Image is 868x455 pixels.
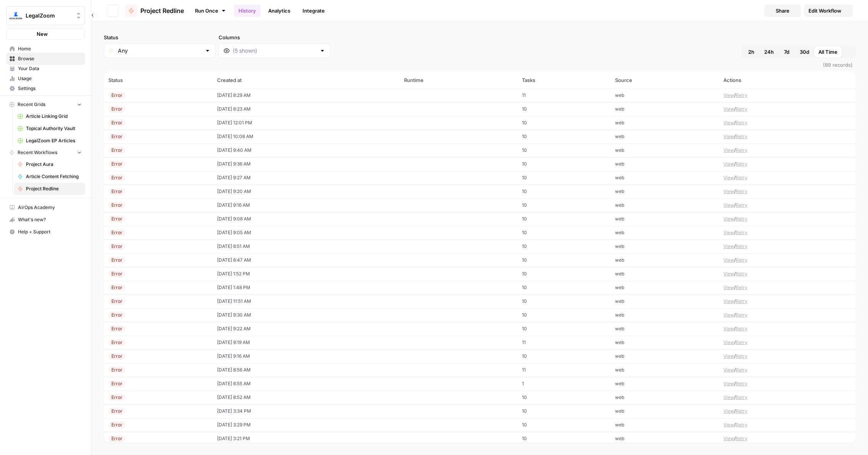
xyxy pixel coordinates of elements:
[18,228,82,235] span: Help + Support
[18,101,45,108] span: Recent Grids
[108,325,126,332] div: Error
[517,432,610,445] td: 10
[108,106,126,113] div: Error
[9,9,23,23] img: LegalZoom Logo
[108,257,126,264] div: Error
[18,85,82,92] span: Settings
[610,308,719,322] td: web
[517,130,610,143] td: 10
[14,135,85,147] a: LegalZoom EP Articles
[14,183,85,195] a: Project Redline
[118,47,201,55] input: Any
[610,102,719,116] td: web
[298,5,329,17] a: Integrate
[213,88,400,102] td: [DATE] 8:29 AM
[213,143,400,157] td: [DATE] 9:40 AM
[213,212,400,226] td: [DATE] 9:08 AM
[213,198,400,212] td: [DATE] 9:16 AM
[6,214,85,226] button: What's new?
[108,174,126,181] div: Error
[219,34,330,41] label: Columns
[213,432,400,445] td: [DATE] 3:21 PM
[6,201,85,214] a: AirOps Academy
[517,185,610,198] td: 10
[18,149,57,156] span: Recent Workflows
[26,185,82,192] span: Project Redline
[213,171,400,185] td: [DATE] 9:27 AM
[213,130,400,143] td: [DATE] 10:08 AM
[104,58,856,72] span: (89 records)
[610,253,719,267] td: web
[517,391,610,404] td: 10
[213,322,400,336] td: [DATE] 9:22 AM
[610,363,719,377] td: web
[104,72,213,88] th: Status
[108,408,126,415] div: Error
[610,226,719,240] td: web
[213,363,400,377] td: [DATE] 8:56 AM
[108,215,126,222] div: Error
[517,267,610,281] td: 10
[213,157,400,171] td: [DATE] 9:36 AM
[610,322,719,336] td: web
[26,137,82,144] span: LegalZoom EP Articles
[213,281,400,294] td: [DATE] 1:48 PM
[610,432,719,445] td: web
[213,226,400,240] td: [DATE] 9:05 AM
[517,116,610,130] td: 10
[108,243,126,250] div: Error
[517,198,610,212] td: 10
[18,204,82,211] span: AirOps Academy
[104,34,216,41] label: Status
[517,377,610,391] td: 1
[610,185,719,198] td: web
[517,226,610,240] td: 10
[399,72,517,88] th: Runtime
[517,349,610,363] td: 10
[6,226,85,238] button: Help + Support
[108,298,126,305] div: Error
[108,435,126,442] div: Error
[6,82,85,95] a: Settings
[234,5,261,17] a: History
[610,349,719,363] td: web
[213,72,400,88] th: Created at
[108,339,126,346] div: Error
[108,92,126,99] div: Error
[610,130,719,143] td: web
[610,171,719,185] td: web
[213,336,400,349] td: [DATE] 9:19 AM
[6,99,85,110] button: Recent Grids
[517,294,610,308] td: 10
[14,170,85,183] a: Article Content Fetching
[26,113,82,120] span: Article Linking Grid
[517,281,610,294] td: 10
[517,418,610,432] td: 10
[213,240,400,253] td: [DATE] 8:51 AM
[213,267,400,281] td: [DATE] 1:52 PM
[6,53,85,65] a: Browse
[517,336,610,349] td: 11
[610,72,719,88] th: Source
[610,336,719,349] td: web
[18,55,82,62] span: Browse
[108,119,126,126] div: Error
[610,377,719,391] td: web
[26,173,82,180] span: Article Content Fetching
[610,157,719,171] td: web
[610,198,719,212] td: web
[517,212,610,226] td: 10
[517,253,610,267] td: 10
[26,161,82,168] span: Project Aura
[610,240,719,253] td: web
[610,116,719,130] td: web
[610,391,719,404] td: web
[37,30,48,38] span: New
[213,294,400,308] td: [DATE] 11:51 AM
[610,212,719,226] td: web
[213,185,400,198] td: [DATE] 9:20 AM
[140,6,184,15] span: Project Redline
[517,363,610,377] td: 11
[517,404,610,418] td: 10
[213,253,400,267] td: [DATE] 8:47 AM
